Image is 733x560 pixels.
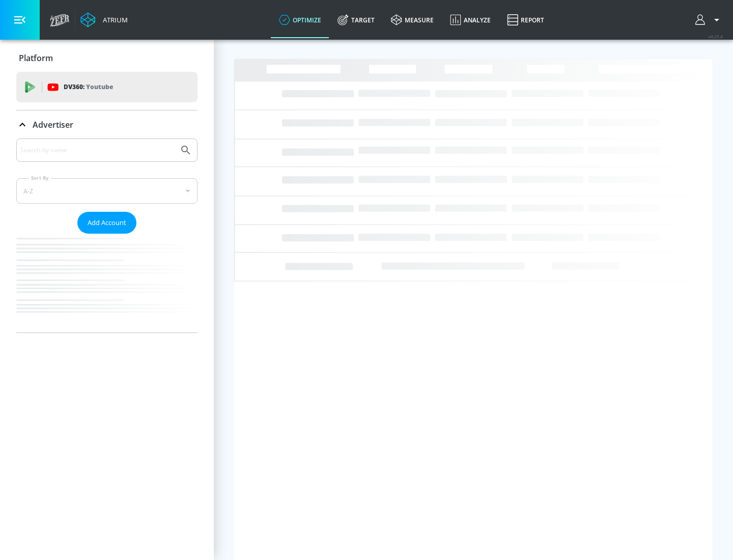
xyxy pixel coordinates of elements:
a: Report [499,2,552,38]
button: Add Account [77,212,136,234]
p: Advertiser [33,119,73,130]
a: Analyze [442,2,499,38]
a: Atrium [80,12,128,27]
a: Target [329,2,383,38]
div: Advertiser [16,138,198,332]
p: Platform [19,52,53,64]
nav: list of Advertiser [16,234,198,332]
a: measure [383,2,442,38]
div: Advertiser [16,110,198,139]
input: Search by name [20,144,175,157]
div: A-Z [16,178,198,204]
p: DV360: [64,81,113,93]
div: Atrium [99,15,128,24]
a: optimize [271,2,329,38]
span: Add Account [88,217,126,229]
span: v 4.25.4 [709,34,723,39]
div: Platform [16,44,198,72]
div: DV360: Youtube [16,72,198,102]
label: Sort By [29,175,51,181]
p: Youtube [86,81,113,92]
